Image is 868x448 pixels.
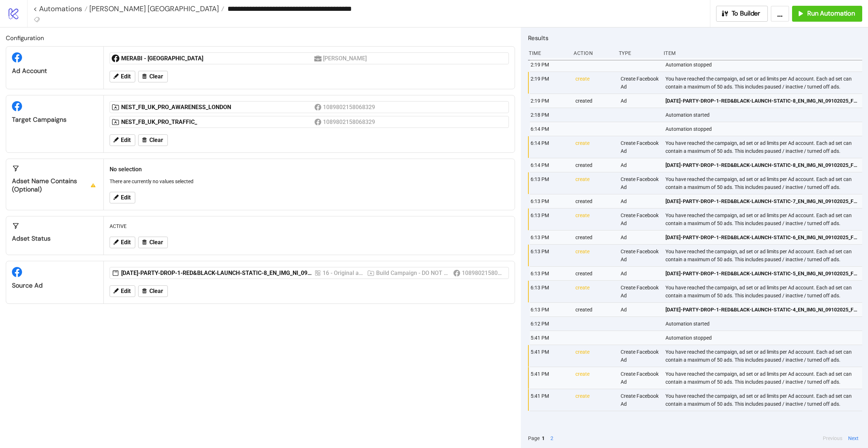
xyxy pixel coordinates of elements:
div: 2:19 PM [530,58,570,72]
div: Create Facebook Ad [620,208,660,230]
p: There are currently no values selected [110,177,509,185]
div: Adset Name contains (optional) [12,177,98,194]
div: Type [618,46,658,60]
div: 6:14 PM [530,136,570,158]
div: 1089802158068329 [462,268,504,277]
a: [DATE]-PARTY-DROP-1-RED&BLACK-LAUNCH-STATIC-4_EN_IMG_NI_09102025_F_CC_SC24_None_OCCASION [665,303,859,316]
span: Edit [121,239,131,246]
div: Action [573,46,613,60]
button: 1 [540,434,547,442]
div: You have reached the campaign, ad set or ad limits per Ad account. Each ad set can contain a maxi... [665,345,864,367]
div: You have reached the campaign, ad set or ad limits per Ad account. Each ad set can contain a maxi... [665,245,864,266]
a: [DATE]-PARTY-DROP-1-RED&BLACK-LAUNCH-STATIC-6_EN_IMG_NI_09102025_F_CC_SC24_None_OCCASION [665,231,859,244]
div: Item [663,46,862,60]
div: 1089802158068329 [323,103,376,112]
a: [DATE]-PARTY-DROP-1-RED&BLACK-LAUNCH-STATIC-8_EN_IMG_NI_09102025_F_CC_SC24_None_OCCASION [665,94,859,108]
div: Automation stopped [665,331,864,345]
div: Ad Account [12,67,98,75]
div: create [575,208,614,230]
div: Ad [620,267,660,280]
button: 2 [548,434,556,442]
div: 6:13 PM [530,172,570,194]
div: 6:14 PM [530,122,570,136]
div: Ad [620,303,660,316]
div: Time [528,46,568,60]
div: ACTIVE [107,219,512,233]
div: [PERSON_NAME] [323,54,368,63]
div: created [575,267,614,280]
a: < Automations [33,5,88,12]
div: 2:18 PM [530,108,570,122]
span: [DATE]-PARTY-DROP-1-RED&BLACK-LAUNCH-STATIC-7_EN_IMG_NI_09102025_F_CC_SC24_None_OCCASION [665,197,859,205]
div: Create Facebook Ad [620,72,660,94]
div: create [575,345,614,367]
div: create [575,72,614,94]
div: create [575,281,614,302]
span: Run Automation [807,9,855,18]
button: Clear [138,71,168,82]
button: Edit [110,192,135,203]
button: Clear [138,134,168,146]
div: Ad [620,231,660,244]
div: MERABI - [GEOGRAPHIC_DATA] [121,55,314,63]
div: Create Facebook Ad [620,172,660,194]
div: You have reached the campaign, ad set or ad limits per Ad account. Each ad set can contain a maxi... [665,136,864,158]
div: created [575,194,614,208]
div: create [575,172,614,194]
h2: Configuration [6,33,515,43]
div: Ad [620,94,660,108]
div: create [575,245,614,266]
div: 2:19 PM [530,72,570,94]
div: Source Ad [12,281,98,290]
div: Automation started [665,108,864,122]
div: 5:41 PM [530,389,570,411]
span: [DATE]-PARTY-DROP-1-RED&BLACK-LAUNCH-STATIC-4_EN_IMG_NI_09102025_F_CC_SC24_None_OCCASION [665,306,859,314]
div: 6:13 PM [530,231,570,244]
span: [DATE]-PARTY-DROP-1-RED&BLACK-LAUNCH-STATIC-5_EN_IMG_NI_09102025_F_CC_SC24_None_OCCASION [665,270,859,277]
div: You have reached the campaign, ad set or ad limits per Ad account. Each ad set can contain a maxi... [665,281,864,302]
span: Clear [149,73,163,80]
div: [DATE]-PARTY-DROP-1-RED&BLACK-LAUNCH-STATIC-8_EN_IMG_NI_09102025_F_CC_SC24_None_OCCASION [121,269,314,277]
button: Edit [110,71,135,82]
span: Edit [121,137,131,143]
div: created [575,158,614,172]
div: You have reached the campaign, ad set or ad limits per Ad account. Each ad set can contain a maxi... [665,72,864,94]
button: Edit [110,285,135,297]
div: You have reached the campaign, ad set or ad limits per Ad account. Each ad set can contain a maxi... [665,389,864,411]
a: [DATE]-PARTY-DROP-1-RED&BLACK-LAUNCH-STATIC-5_EN_IMG_NI_09102025_F_CC_SC24_None_OCCASION [665,267,859,280]
div: 2:19 PM [530,94,570,108]
button: Next [846,434,861,442]
span: [DATE]-PARTY-DROP-1-RED&BLACK-LAUNCH-STATIC-6_EN_IMG_NI_09102025_F_CC_SC24_None_OCCASION [665,233,859,241]
h2: Results [528,33,862,43]
button: Clear [138,237,168,248]
div: Create Facebook Ad [620,281,660,302]
button: Edit [110,134,135,146]
a: [PERSON_NAME] [GEOGRAPHIC_DATA] [88,5,224,12]
span: To Builder [732,9,761,18]
div: NEST_FB_UK_PRO_AWARENESS_LONDON [121,103,314,111]
div: Create Facebook Ad [620,245,660,266]
div: 5:41 PM [530,345,570,367]
span: Clear [149,137,163,143]
button: To Builder [716,6,768,22]
div: create [575,367,614,389]
div: Ad [620,194,660,208]
span: [DATE]-PARTY-DROP-1-RED&BLACK-LAUNCH-STATIC-8_EN_IMG_NI_09102025_F_CC_SC24_None_OCCASION [665,97,859,105]
div: Create Facebook Ad [620,345,660,367]
div: Build Campaign - DO NOT SET LIVE [376,268,450,277]
a: [DATE]-PARTY-DROP-1-RED&BLACK-LAUNCH-STATIC-7_EN_IMG_NI_09102025_F_CC_SC24_None_OCCASION [665,194,859,208]
div: Create Facebook Ad [620,136,660,158]
div: 6:12 PM [530,317,570,331]
div: 5:41 PM [530,331,570,345]
div: 6:13 PM [530,267,570,280]
button: Edit [110,237,135,248]
span: Edit [121,73,131,80]
a: [DATE]-PARTY-DROP-1-RED&BLACK-LAUNCH-STATIC-8_EN_IMG_NI_09102025_F_CC_SC24_None_OCCASION [665,158,859,172]
span: Clear [149,239,163,246]
div: 6:13 PM [530,208,570,230]
span: Page [528,434,540,442]
div: Ad [620,158,660,172]
button: Run Automation [792,6,862,22]
div: Automation stopped [665,122,864,136]
div: You have reached the campaign, ad set or ad limits per Ad account. Each ad set can contain a maxi... [665,367,864,389]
